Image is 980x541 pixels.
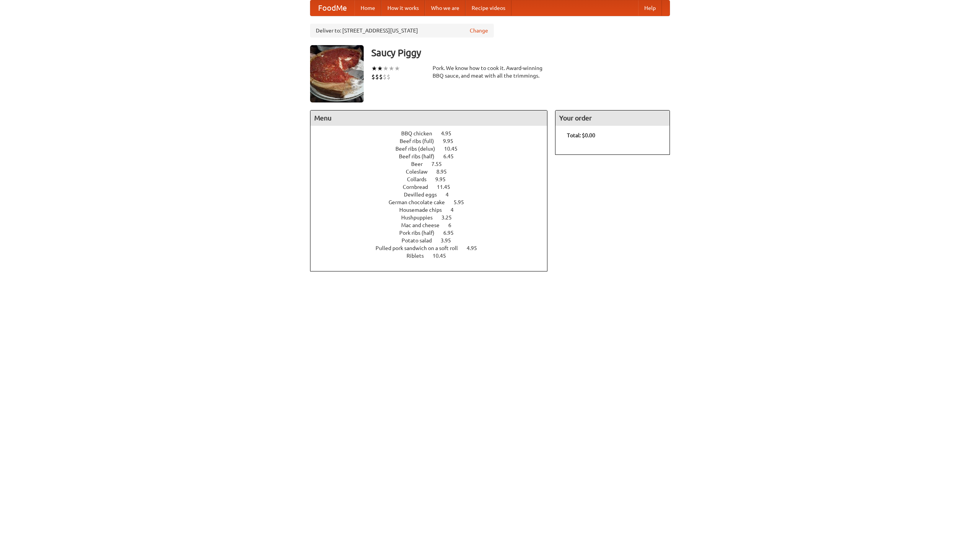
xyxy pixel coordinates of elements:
span: 7.55 [431,161,449,167]
a: Recipe videos [465,0,511,16]
span: 6.95 [443,230,461,236]
span: 9.95 [435,176,453,182]
li: ★ [394,64,400,73]
a: How it works [381,0,425,16]
a: Riblets 10.45 [407,253,460,259]
a: Coleslaw 8.95 [406,169,461,175]
span: 3.95 [441,237,459,244]
span: 10.45 [444,146,465,152]
span: Cornbread [403,184,436,190]
li: $ [383,73,387,81]
span: Beef ribs (half) [399,153,442,159]
li: ★ [383,64,389,73]
a: German chocolate cake 5.95 [389,199,478,205]
span: 6 [448,222,459,228]
h4: Your order [555,110,670,126]
b: Total: $0.00 [567,132,595,138]
li: ★ [389,64,394,73]
a: Beef ribs (full) 9.95 [400,138,467,144]
a: Pork ribs (half) 6.95 [399,230,468,236]
span: 4.95 [467,245,485,251]
span: 9.95 [443,138,461,144]
h4: Menu [310,110,547,126]
li: $ [371,73,375,81]
div: Pork. We know how to cook it. Award-winning BBQ sauce, and meat with all the trimmings. [433,64,547,80]
span: 10.45 [433,253,454,259]
span: Beer [411,161,430,167]
span: Beef ribs (full) [400,138,442,144]
span: Pork ribs (half) [399,230,442,236]
a: BBQ chicken 4.95 [401,130,465,136]
li: $ [375,73,379,81]
li: ★ [377,64,383,73]
span: 5.95 [454,199,472,205]
a: Potato salad 3.95 [402,237,465,244]
a: Beef ribs (delux) 10.45 [395,146,472,152]
li: $ [387,73,390,81]
span: 4 [451,207,461,213]
span: Potato salad [402,237,439,244]
a: Collards 9.95 [407,176,460,182]
div: Deliver to: [STREET_ADDRESS][US_STATE] [310,24,494,37]
span: Coleslaw [406,169,435,175]
a: Hushpuppies 3.25 [401,214,466,221]
span: BBQ chicken [401,130,440,136]
span: 4.95 [441,130,459,136]
a: FoodMe [310,0,354,16]
span: German chocolate cake [389,199,452,205]
a: Beer 7.55 [411,161,456,167]
span: Pulled pork sandwich on a soft roll [376,245,465,251]
a: Mac and cheese 6 [401,222,465,228]
h3: Saucy Piggy [371,45,670,60]
li: ★ [371,64,377,73]
span: 3.25 [441,214,459,221]
span: Housemade chips [399,207,449,213]
span: 6.45 [443,153,461,159]
span: Beef ribs (delux) [395,146,443,152]
span: 8.95 [436,169,454,175]
a: Devilled eggs 4 [404,192,463,198]
a: Who we are [425,0,465,16]
span: Mac and cheese [401,222,447,228]
span: 11.45 [437,184,458,190]
a: Housemade chips 4 [399,207,468,213]
a: Pulled pork sandwich on a soft roll 4.95 [376,245,491,251]
span: 4 [446,192,456,198]
a: Change [470,27,488,34]
a: Help [638,0,662,16]
span: Hushpuppies [401,214,440,221]
img: angular.jpg [310,45,364,102]
span: Collards [407,176,434,182]
span: Riblets [407,253,431,259]
li: $ [379,73,383,81]
a: Beef ribs (half) 6.45 [399,153,468,159]
span: Devilled eggs [404,192,444,198]
a: Home [354,0,381,16]
a: Cornbread 11.45 [403,184,464,190]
